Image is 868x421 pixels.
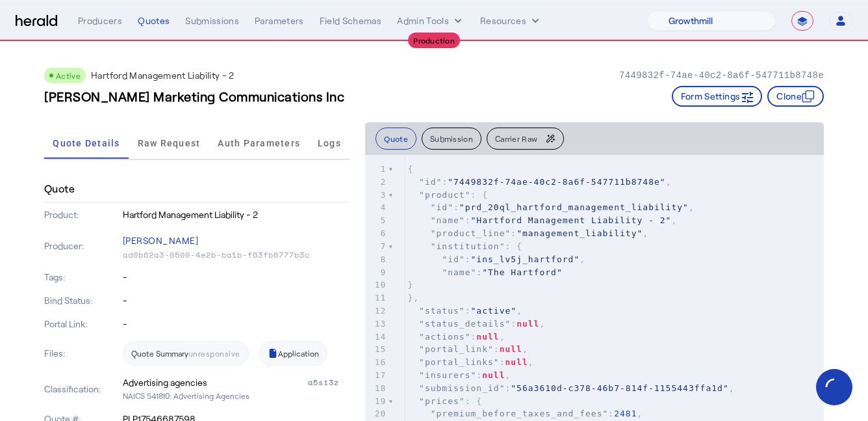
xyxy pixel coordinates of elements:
[672,86,763,107] button: Form Settings
[308,376,350,389] div: a5si3z
[407,332,505,342] span: : ,
[365,318,388,331] div: 13
[407,177,671,187] span: : ,
[419,190,470,200] span: "product"
[44,271,120,284] p: Tags:
[419,177,442,187] span: "id"
[407,202,694,212] span: : ,
[123,208,350,221] p: Hartford Management Liability - 2
[419,332,470,342] span: "actions"
[459,202,689,212] span: "prd_20ql_hartford_management_liability"
[123,271,350,284] p: -
[365,407,388,420] div: 20
[482,267,563,277] span: "The Hartford"
[185,14,239,27] div: Submissions
[365,278,388,292] div: 10
[422,128,481,150] button: Submission
[44,239,120,252] p: Producer:
[123,389,350,402] p: NAICS 541810: Advertising Agencies
[365,227,388,240] div: 6
[407,280,413,290] span: }
[91,69,235,82] p: Hartford Management Liability - 2
[407,344,528,354] span: : ,
[365,305,388,318] div: 12
[619,69,824,82] p: 7449832f-74ae-40c2-8a6f-547711b8748e
[397,14,465,27] button: internal dropdown menu
[365,356,388,369] div: 16
[365,240,388,253] div: 7
[471,306,517,316] span: "active"
[44,208,120,221] p: Product:
[431,202,453,212] span: "id"
[419,319,511,329] span: "status_details"
[442,254,465,264] span: "id"
[419,344,494,354] span: "portal_link"
[56,71,81,80] span: Active
[767,86,824,107] button: Clone
[365,331,388,344] div: 14
[16,15,57,27] img: Herald Logo
[407,370,511,380] span: : ,
[138,14,170,27] div: Quotes
[480,14,542,27] button: Resources dropdown menu
[431,228,511,238] span: "product_line"
[419,383,505,393] span: "submission_id"
[318,139,341,148] span: Logs
[407,215,677,225] span: : ,
[44,294,120,307] p: Bind Status:
[255,14,304,27] div: Parameters
[614,409,637,418] span: 2481
[407,409,643,418] span: : ,
[471,254,580,264] span: "ins_lv5j_hartford"
[407,254,585,264] span: : ,
[365,382,388,395] div: 18
[476,332,499,342] span: null
[407,267,562,277] span: :
[365,189,388,202] div: 3
[365,369,388,382] div: 17
[407,241,522,251] span: : {
[376,128,416,150] button: Quote
[495,135,537,143] span: Carrier Raw
[365,292,388,305] div: 11
[123,294,350,307] p: -
[78,14,122,27] div: Producers
[259,341,327,366] a: Application
[123,250,350,260] p: ad0b62a3-0500-4e2b-ba1b-f63fb6777b3c
[407,228,648,238] span: : ,
[500,344,522,354] span: null
[419,357,500,367] span: "portal_links"
[407,357,533,367] span: : ,
[138,139,201,148] span: Raw Request
[471,215,672,225] span: "Hartford Management Liability - 2"
[482,370,505,380] span: null
[218,139,300,148] span: Auth Parameters
[431,409,609,418] span: "premium_before_taxes_and_fees"
[442,267,476,277] span: "name"
[123,318,350,331] p: -
[44,181,75,197] h4: Quote
[407,164,413,174] span: {
[419,306,465,316] span: "status"
[408,33,460,48] div: Production
[407,306,522,316] span: : ,
[365,214,388,227] div: 5
[517,228,643,238] span: "management_liability"
[365,201,388,214] div: 4
[320,14,382,27] div: Field Schemas
[419,370,476,380] span: "insurers"
[44,347,120,360] p: Files:
[53,139,120,148] span: Quote Details
[511,383,728,393] span: "56a3610d-c378-46b7-814f-1155443ffa1d"
[365,163,388,176] div: 1
[365,343,388,356] div: 15
[407,383,734,393] span: : ,
[44,318,120,331] p: Portal Link:
[505,357,528,367] span: null
[44,87,344,105] h3: [PERSON_NAME] Marketing Communications Inc
[44,383,120,396] p: Classification:
[407,396,482,406] span: : {
[365,395,388,408] div: 19
[365,253,388,266] div: 8
[365,176,388,189] div: 2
